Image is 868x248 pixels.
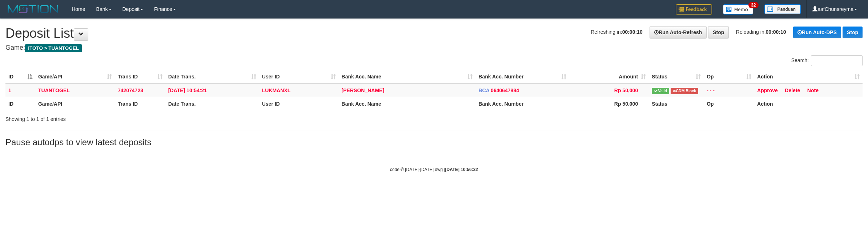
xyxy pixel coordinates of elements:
[390,167,478,172] small: code © [DATE]-[DATE] dwg |
[259,70,339,84] th: User ID: activate to sort column ascending
[118,88,143,93] span: 742074723
[569,70,649,84] th: Amount: activate to sort column ascending
[339,97,476,110] th: Bank Acc. Name
[165,70,259,84] th: Date Trans.: activate to sort column ascending
[614,88,638,93] span: Rp 50,000
[5,26,863,41] h1: Deposit List
[5,4,61,15] img: MOTION_logo.png
[115,70,165,84] th: Trans ID: activate to sort column ascending
[843,27,863,38] a: Stop
[791,55,863,66] label: Search:
[35,97,115,110] th: Game/API
[5,84,35,97] td: 1
[5,138,863,147] h3: Pause autodps to view latest deposits
[704,84,754,97] td: - - -
[25,44,82,52] span: ITOTO > TUANTOGEL
[649,70,704,84] th: Status: activate to sort column ascending
[445,167,478,172] strong: [DATE] 10:56:32
[652,88,669,94] span: Valid transaction
[811,55,863,66] input: Search:
[785,88,800,93] a: Delete
[766,29,786,35] strong: 00:00:10
[591,29,642,35] span: Refreshing in:
[676,4,712,15] img: Feedback.jpg
[35,70,115,84] th: Game/API: activate to sort column ascending
[5,97,35,110] th: ID
[649,97,704,110] th: Status
[754,70,863,84] th: Action: activate to sort column ascending
[115,97,165,110] th: Trans ID
[704,97,754,110] th: Op
[650,26,707,38] a: Run Auto-Refresh
[259,97,339,110] th: User ID
[35,84,115,97] td: TUANTOGEL
[704,70,754,84] th: Op: activate to sort column ascending
[757,88,778,93] a: Approve
[478,88,489,93] span: BCA
[165,97,259,110] th: Date Trans.
[5,113,356,123] div: Showing 1 to 1 of 1 entries
[793,27,841,38] a: Run Auto-DPS
[5,44,863,52] h4: Game:
[5,70,35,84] th: ID: activate to sort column descending
[708,26,729,38] a: Stop
[475,70,569,84] th: Bank Acc. Number: activate to sort column ascending
[748,2,758,8] span: 32
[491,88,519,93] span: Copy 0640647884 to clipboard
[723,4,754,15] img: Button%20Memo.svg
[622,29,643,35] strong: 00:00:10
[168,88,207,93] span: [DATE] 10:54:21
[671,88,698,94] span: Transfer CDM blocked
[736,29,786,35] span: Reloading in:
[339,70,476,84] th: Bank Acc. Name: activate to sort column ascending
[807,88,819,93] a: Note
[475,97,569,110] th: Bank Acc. Number
[342,88,384,93] a: [PERSON_NAME]
[754,97,863,110] th: Action
[569,97,649,110] th: Rp 50.000
[262,88,291,93] span: LUKMANXL
[764,4,801,14] img: panduan.png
